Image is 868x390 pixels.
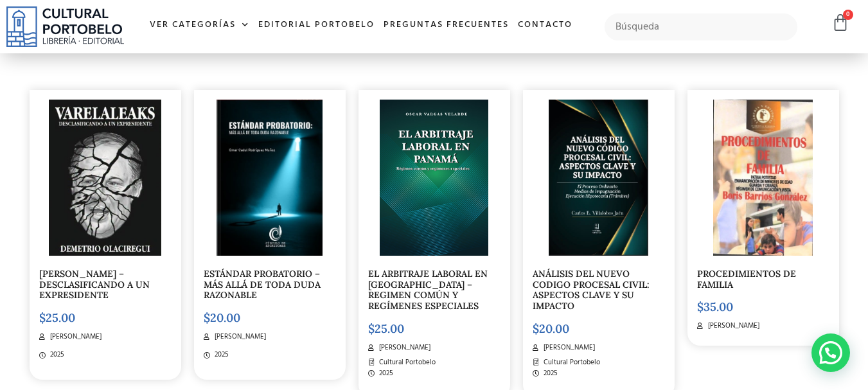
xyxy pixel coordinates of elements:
span: $ [204,310,210,325]
a: Ver Categorías [145,12,254,39]
a: ANÁLISIS DEL NUEVO CODIGO PROCESAL CIVIL: ASPECTOS CLAVE Y SU IMPACTO [533,268,650,312]
a: ESTÁNDAR PROBATORIO – MÁS ALLÁ DE TODA DUDA RAZONABLE [204,268,321,301]
span: Cultural Portobelo [376,357,436,368]
bdi: 20.00 [204,310,240,325]
bdi: 25.00 [39,310,75,325]
span: 2025 [211,350,229,360]
img: Captura de pantalla 2025-09-02 115825 [549,100,649,256]
span: $ [39,310,46,325]
bdi: 25.00 [368,321,404,336]
span: $ [368,321,375,336]
span: [PERSON_NAME] [376,342,430,353]
span: $ [533,321,539,336]
a: Editorial Portobelo [254,12,379,39]
span: 0 [843,10,853,20]
a: Contacto [513,12,577,39]
a: [PERSON_NAME] – DESCLASIFICANDO A UN EXPRESIDENTE [39,268,150,301]
img: Captura de pantalla 2025-09-30 122249 [217,100,323,256]
span: 2025 [47,350,64,360]
span: 2025 [540,368,558,379]
span: $ [697,299,704,314]
div: Contactar por WhatsApp [811,333,850,372]
a: EL ARBITRAJE LABORAL EN [GEOGRAPHIC_DATA] – REGIMEN COMÚN Y REGÍMENES ESPECIALES [368,268,488,312]
a: 0 [831,13,849,32]
a: PROCEDIMIENTOS DE FAMILIA [697,268,796,290]
img: Captura de pantalla 2025-08-12 145524 [713,100,813,256]
img: ARBITRAJE-LABORAL-1 [380,100,488,256]
bdi: 20.00 [533,321,569,336]
span: 2025 [376,368,393,379]
span: [PERSON_NAME] [211,332,266,342]
span: [PERSON_NAME] [540,342,595,353]
bdi: 35.00 [697,299,733,314]
input: Búsqueda [605,13,798,40]
img: Captura de pantalla 2025-10-15 082536 [49,100,161,256]
a: Preguntas frecuentes [379,12,513,39]
span: [PERSON_NAME] [705,321,759,332]
span: [PERSON_NAME] [47,332,102,342]
span: Cultural Portobelo [540,357,600,368]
